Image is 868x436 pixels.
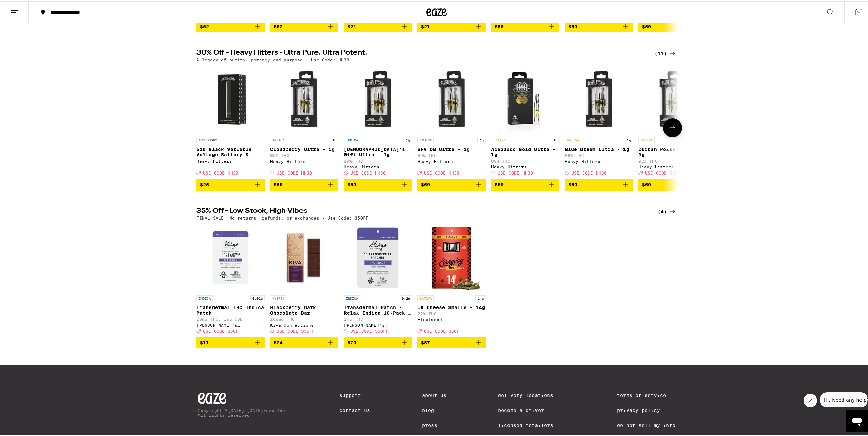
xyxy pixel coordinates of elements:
span: $50 [495,22,504,28]
a: Licensed Retailers [498,421,565,427]
a: Do Not Sell My Info [617,421,675,427]
a: (11) [654,48,677,56]
h2: 30% Off - Heavy Hitters - Ultra Pure. Ultra Potent. [196,48,643,56]
p: SATIVA [417,294,434,300]
span: USE CODE HH30 [203,170,238,174]
p: 1g [404,136,412,142]
p: 20mg THC: 1mg CBD [196,316,265,320]
button: Add to bag [638,178,707,189]
p: 89% THC [491,157,559,162]
img: Heavy Hitters - Durban Poison Ultra - 1g [638,64,707,132]
div: [PERSON_NAME]'s Medicinals [344,321,412,326]
div: Heavy Hitters [565,158,633,162]
button: Add to bag [344,335,412,347]
span: $52 [200,22,209,28]
a: Open page for 510 Black Variable Voltage Battery & Charger from Heavy Hitters [196,64,265,177]
span: USE CODE HH30 [350,170,386,174]
p: SATIVA [565,136,581,142]
span: USE CODE HH30 [424,170,459,174]
span: $60 [347,181,356,186]
button: Add to bag [270,178,338,189]
p: 89% THC [270,152,338,156]
a: Open page for Acapulco Gold Ultra - 1g from Heavy Hitters [491,64,559,177]
a: Open page for God's Gift Ultra - 1g from Heavy Hitters [344,64,412,177]
p: 1g [625,136,633,142]
span: $60 [568,181,577,186]
p: 2mg THC [344,316,412,320]
p: 1g [551,136,559,142]
p: INDICA [196,294,213,300]
span: $11 [200,339,209,344]
span: $24 [274,339,283,344]
p: INDICA [417,136,434,142]
img: Heavy Hitters - SFV OG Ultra - 1g [417,64,486,132]
img: Heavy Hitters - 510 Black Variable Voltage Battery & Charger [196,64,265,132]
button: Add to bag [491,178,559,189]
p: SFV OG Ultra - 1g [417,145,486,151]
p: 1g [477,136,486,142]
button: Add to bag [638,19,707,31]
span: $60 [274,181,283,186]
a: (4) [658,206,677,214]
img: Heavy Hitters - Cloudberry Ultra - 1g [270,64,338,132]
div: Heavy Hitters [344,163,412,168]
span: USE CODE HH30 [277,170,312,174]
a: Contact Us [339,406,370,412]
img: Heavy Hitters - Acapulco Gold Ultra - 1g [491,64,559,132]
p: 510 Black Variable Voltage Battery & Charger [196,145,265,156]
p: Copyright © [DATE]-[DATE] Eaze Inc. All rights reserved. [198,407,288,416]
p: FINAL SALE: No returns, refunds, or exchanges - Use Code: 35OFF [196,214,368,219]
span: $60 [495,181,504,186]
p: ACCESSORY [196,136,219,142]
p: A legacy of purity, potency and purpose - Use Code: HH30 [196,56,349,61]
span: $21 [421,22,430,28]
span: $60 [421,181,430,186]
iframe: Close message [804,392,817,406]
img: Mary's Medicinals - Transdermal Patch - Relax Indica 10-Pack - 200mg [344,222,412,290]
div: Fleetwood [417,316,486,320]
a: Press [422,421,446,427]
p: 89% THC [417,152,486,156]
p: Acapulco Gold Ultra - 1g [491,145,559,156]
p: 92% THC [638,157,707,162]
span: $50 [568,22,577,28]
p: 1g [330,136,338,142]
a: Open page for Cloudberry Ultra - 1g from Heavy Hitters [270,64,338,177]
button: Add to bag [196,19,265,31]
p: Transdermal THC Indica Patch [196,303,265,314]
iframe: Button to launch messaging window [846,409,868,431]
a: Open page for UK Cheese Smalls - 14g from Fleetwood [417,222,486,335]
button: Add to bag [417,19,486,31]
p: UK Cheese Smalls - 14g [417,303,486,309]
span: Hi. Need any help? [4,5,49,10]
p: 0.2g [400,294,412,300]
div: Heavy Hitters [196,157,265,162]
button: Add to bag [565,178,633,189]
button: Add to bag [417,335,486,347]
a: Support [339,391,370,397]
button: Add to bag [196,335,265,347]
button: Add to bag [344,178,412,189]
div: Heavy Hitters [417,158,486,162]
img: Fleetwood - UK Cheese Smalls - 14g [417,222,486,290]
p: Cloudberry Ultra - 1g [270,145,338,151]
div: Heavy Hitters [491,163,559,168]
h2: 35% Off - Low Stock, High Vibes [196,206,643,214]
div: [PERSON_NAME]'s Medicinals [196,321,265,326]
p: Transdermal Patch - Relax Indica 10-Pack - 200mg [344,303,412,314]
a: Open page for Durban Poison Ultra - 1g from Heavy Hitters [638,64,707,177]
p: Blue Dream Ultra - 1g [565,145,633,151]
span: USE CODE 35OFF [350,328,388,332]
a: Open page for Blackberry Dark Chocolate Bar from Kiva Confections [270,222,338,335]
a: Open page for Blue Dream Ultra - 1g from Heavy Hitters [565,64,633,177]
button: Add to bag [344,19,412,31]
p: [DEMOGRAPHIC_DATA]'s Gift Ultra - 1g [344,145,412,156]
button: Add to bag [565,19,633,31]
span: USE CODE 35OFF [424,328,462,332]
p: 88% THC [565,152,633,156]
img: Kiva Confections - Blackberry Dark Chocolate Bar [270,222,338,290]
p: Durban Poison Ultra - 1g [638,145,707,156]
p: SATIVA [491,136,507,142]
